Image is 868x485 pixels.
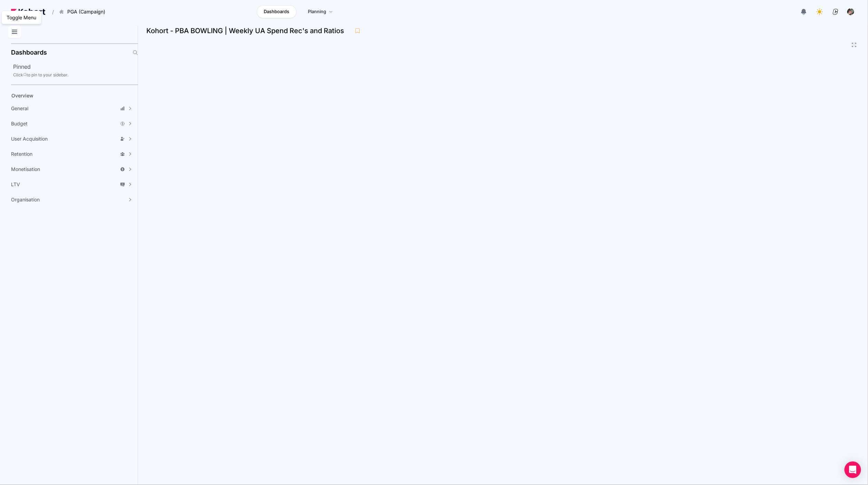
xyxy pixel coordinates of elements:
[11,93,33,98] span: Overview
[308,8,326,15] span: Planning
[13,72,138,78] div: Click to pin to your sidebar.
[11,120,28,127] span: Budget
[832,8,839,15] img: logo_ConcreteSoftwareLogo_20230810134128192030.png
[257,5,296,18] a: Dashboards
[146,27,348,34] h3: Kohort - PBA BOWLING | Weekly UA Spend Rec's and Ratios
[11,151,32,158] span: Retention
[11,135,48,142] span: User Acquisition
[11,166,40,173] span: Monetisation
[9,91,126,101] a: Overview
[13,63,138,71] h2: Pinned
[11,196,40,203] span: Organisation
[67,8,105,15] span: PGA (Campaign)
[301,5,340,18] a: Planning
[11,181,20,188] span: LTV
[845,462,861,478] div: Open Intercom Messenger
[5,12,38,22] div: Toggle Menu
[47,8,54,16] span: /
[264,8,289,15] span: Dashboards
[11,9,45,15] img: Kohort logo
[11,49,47,56] h2: Dashboards
[11,105,28,112] span: General
[55,6,113,18] button: PGA (Campaign)
[851,42,857,48] button: Fullscreen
